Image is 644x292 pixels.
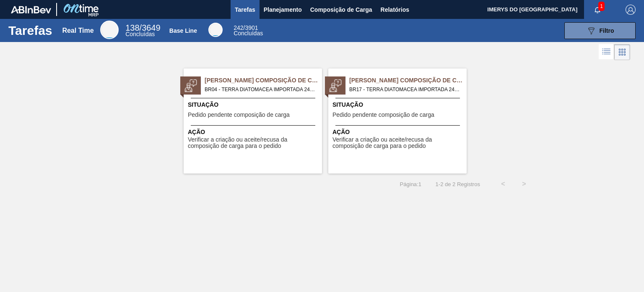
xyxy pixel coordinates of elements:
span: BR17 - TERRA DIATOMACEA IMPORTADA 24KG Pedido - 2032679 [349,85,460,94]
span: Ação [188,128,320,137]
span: Pedido Aguardando Composição de Carga [205,76,322,85]
span: Página : 1 [400,181,421,187]
h1: Tarefas [8,26,52,35]
span: 1 [598,2,605,11]
div: Visão em Lista [599,44,614,60]
span: 242 [234,24,243,31]
span: BR04 - TERRA DIATOMACEA IMPORTADA 24KG Pedido - 2032678 [205,85,315,94]
span: Relatórios [381,5,409,15]
button: Notificações [584,4,611,16]
span: Verificar a criação ou aceite/recusa da composição de carga para o pedido [332,137,465,150]
div: Base Line [208,23,223,37]
img: Logout [626,5,636,15]
div: Real Time [62,27,93,34]
span: Ação [332,128,465,137]
span: Concluídas [234,30,263,37]
span: Concluídas [125,31,155,37]
img: status [329,79,342,92]
span: Pedido pendente composição de carga [332,112,434,118]
span: Pedido pendente composição de carga [188,112,290,118]
img: status [184,79,197,92]
img: TNhmsLtSVTkK8tSr43FrP2fwEKptu5GPRR3wAAAABJRU5ErkJggg== [11,6,51,13]
span: Pedido Aguardando Composição de Carga [349,76,467,85]
span: Verificar a criação ou aceite/recusa da composição de carga para o pedido [188,137,320,150]
div: Base Line [234,25,263,36]
div: Base Line [169,27,197,34]
button: Filtro [564,22,636,39]
span: / 3901 [234,24,258,31]
span: 138 [125,23,139,32]
span: Situação [332,100,465,109]
span: Situação [188,100,320,109]
button: > [514,174,535,195]
span: Filtro [600,27,614,34]
div: Real Time [100,21,119,39]
button: < [493,174,514,195]
span: Tarefas [235,5,255,15]
div: Real Time [125,24,160,37]
span: Composição de Carga [310,5,372,15]
span: 1 - 2 de 2 Registros [434,181,480,187]
span: Planejamento [264,5,302,15]
div: Visão em Cards [614,44,630,60]
span: / 3649 [125,23,160,32]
